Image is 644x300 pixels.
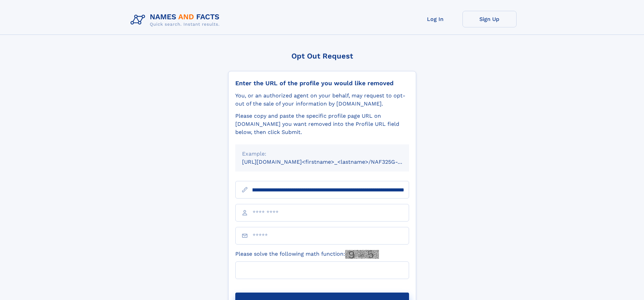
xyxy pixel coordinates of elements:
[228,52,416,60] div: Opt Out Request
[408,11,462,27] a: Log In
[128,11,225,29] img: Logo Names and Facts
[462,11,517,27] a: Sign Up
[235,92,409,108] div: You, or an authorized agent on your behalf, may request to opt-out of the sale of your informatio...
[242,150,402,158] div: Example:
[242,159,422,165] small: [URL][DOMAIN_NAME]<firstname>_<lastname>/NAF325G-xxxxxxxx
[235,112,409,136] div: Please copy and paste the specific profile page URL on [DOMAIN_NAME] you want removed into the Pr...
[235,250,379,259] label: Please solve the following math function:
[235,79,409,87] div: Enter the URL of the profile you would like removed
